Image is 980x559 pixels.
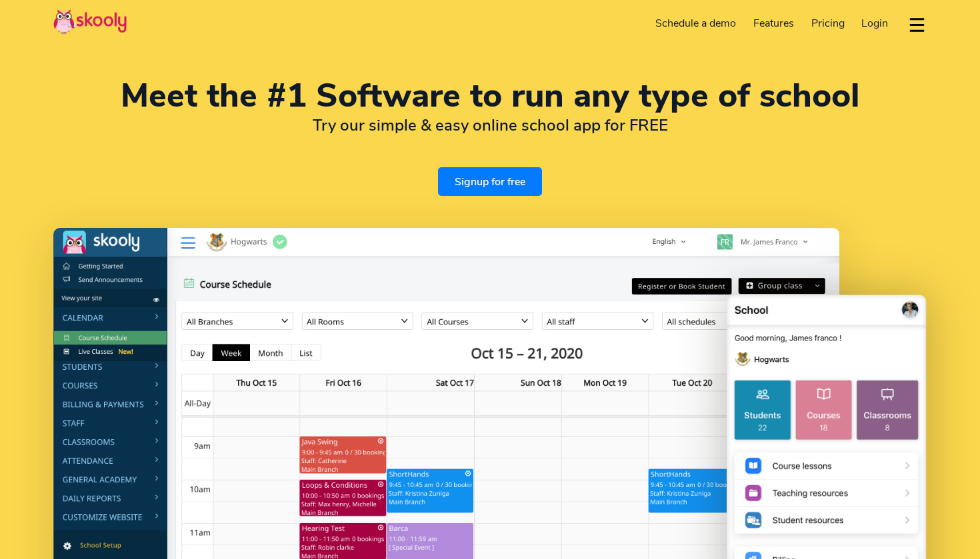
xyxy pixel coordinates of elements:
[853,13,897,34] a: Login
[438,167,542,196] a: Signup for free
[745,13,803,34] a: Features
[861,16,888,31] span: Login
[811,16,845,31] span: Pricing
[53,9,127,35] img: Skooly
[907,9,927,40] button: dropdown menu
[647,13,745,34] a: Schedule a demo
[803,13,853,34] a: Pricing
[53,115,927,135] h2: Try our simple & easy online school app for FREE
[53,80,927,112] h1: Meet the #1 Software to run any type of school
